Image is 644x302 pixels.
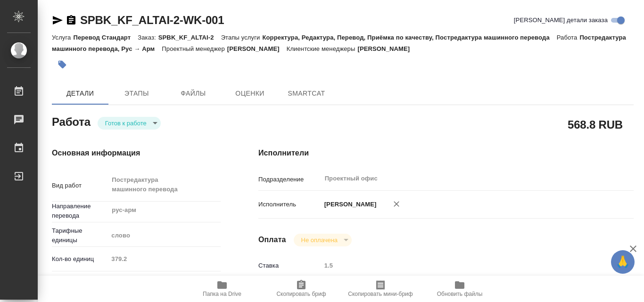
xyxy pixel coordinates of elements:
[227,45,287,52] p: [PERSON_NAME]
[58,88,103,99] span: Детали
[52,254,108,264] p: Кол-во единиц
[258,261,321,270] p: Ставка
[262,34,556,41] p: Корректура, Редактура, Перевод, Приёмка по качеству, Постредактура машинного перевода
[258,147,634,159] h4: Исполнители
[114,88,159,99] span: Этапы
[52,202,108,220] p: Направление перевода
[227,88,272,99] span: Оценки
[386,194,407,214] button: Удалить исполнителя
[66,15,77,26] button: Скопировать ссылку
[98,117,161,130] div: Готов к работе
[52,226,108,245] p: Тарифные единицы
[73,34,138,41] p: Перевод Стандарт
[52,54,73,75] button: Добавить тэг
[102,119,149,127] button: Готов к работе
[138,34,158,41] p: Заказ:
[162,45,227,52] p: Проектный менеджер
[287,45,358,52] p: Клиентские менеджеры
[52,15,63,26] button: Скопировать ссылку для ЯМессенджера
[52,147,221,159] h4: Основная информация
[258,200,321,209] p: Исполнитель
[341,276,420,302] button: Скопировать мини-бриф
[284,88,329,99] span: SmartCat
[108,228,221,244] div: слово
[568,116,623,132] h2: 568.8 RUB
[258,175,321,184] p: Подразделение
[514,16,608,25] span: [PERSON_NAME] детали заказа
[52,113,91,130] h2: Работа
[321,200,377,209] p: [PERSON_NAME]
[221,34,263,41] p: Этапы услуги
[108,252,221,266] input: Пустое поле
[258,234,286,245] h4: Оплата
[437,291,483,297] span: Обновить файлы
[348,291,413,297] span: Скопировать мини-бриф
[158,34,221,41] p: SPBK_KF_ALTAI-2
[52,181,108,190] p: Вид работ
[298,236,340,244] button: Не оплачена
[615,252,631,272] span: 🙏
[171,88,216,99] span: Файлы
[182,276,262,302] button: Папка на Drive
[203,291,241,297] span: Папка на Drive
[52,34,73,41] p: Услуга
[262,276,341,302] button: Скопировать бриф
[611,250,635,274] button: 🙏
[294,234,352,246] div: Готов к работе
[80,14,224,26] a: SPBK_KF_ALTAI-2-WK-001
[420,276,499,302] button: Обновить файлы
[357,45,417,52] p: [PERSON_NAME]
[321,259,603,272] input: Пустое поле
[557,34,580,41] p: Работа
[276,291,326,297] span: Скопировать бриф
